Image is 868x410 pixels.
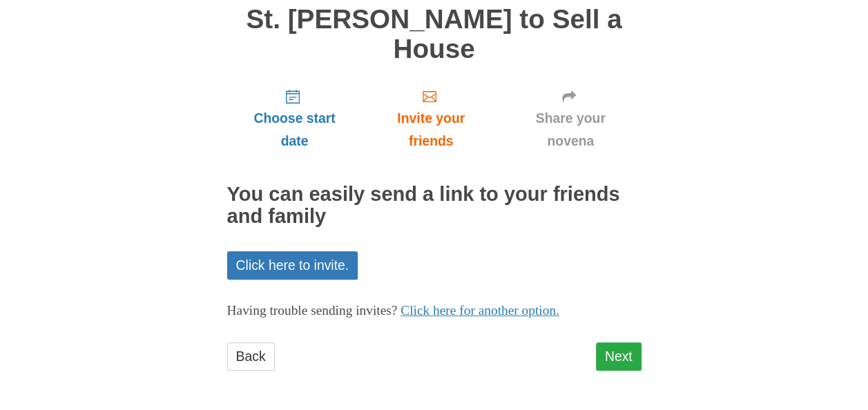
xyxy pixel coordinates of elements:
[227,303,398,318] span: Having trouble sending invites?
[376,107,485,153] span: Invite your friends
[362,77,499,159] a: Invite your friends
[227,251,358,280] a: Click here to invite.
[401,303,559,318] a: Click here for another option.
[241,107,349,153] span: Choose start date
[227,184,642,228] h2: You can easily send a link to your friends and family
[227,5,642,64] h1: St. [PERSON_NAME] to Sell a House
[500,77,642,159] a: Share your novena
[514,107,628,153] span: Share your novena
[227,342,275,371] a: Back
[227,77,363,159] a: Choose start date
[596,342,642,371] a: Next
